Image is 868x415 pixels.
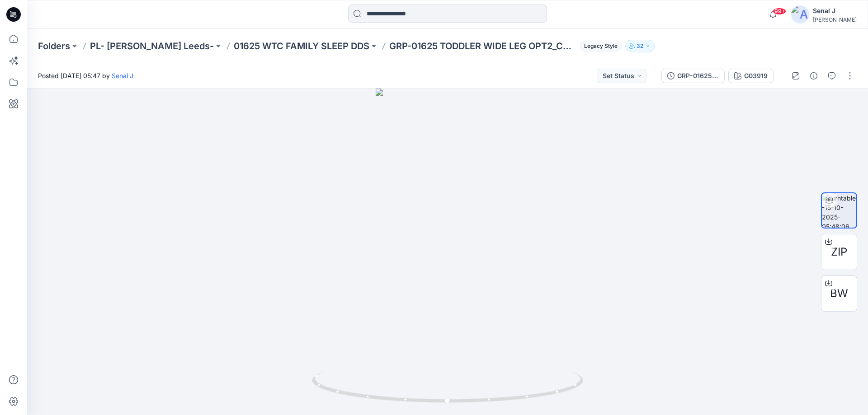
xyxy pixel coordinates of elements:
[822,193,856,228] img: turntable-15-10-2025-05:48:06
[90,40,214,52] a: PL- [PERSON_NAME] Leeds-
[813,16,857,23] div: [PERSON_NAME]
[38,71,133,80] span: Posted [DATE] 05:47 by
[580,41,622,51] span: Legacy Style
[807,69,821,83] button: Details
[234,40,369,52] a: 01625 WTC FAMILY SLEEP DDS
[661,69,725,83] button: GRP-01625 TODDLER WIDE LEG OPT2_COLORWAY
[389,40,576,52] p: GRP-01625 TODDLER WIDE LEG OPT2_COLORWAY
[728,69,774,83] button: G03919
[831,244,847,260] span: ZIP
[773,8,786,15] span: 99+
[576,40,622,52] button: Legacy Style
[38,40,70,52] a: Folders
[637,41,643,51] p: 32
[744,71,768,81] div: G03919
[677,71,719,81] div: GRP-01625 TODDLER WIDE LEG OPT2_COLORWAY
[625,40,655,52] button: 32
[791,5,809,23] img: avatar
[112,72,133,79] a: Senal J
[813,5,857,16] div: Senal J
[830,285,848,302] span: BW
